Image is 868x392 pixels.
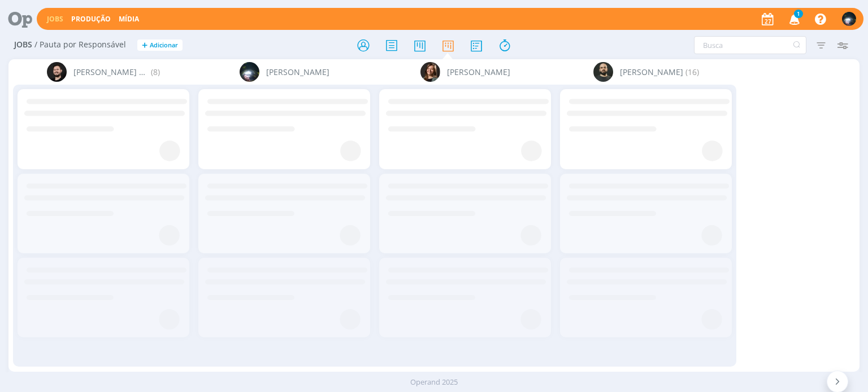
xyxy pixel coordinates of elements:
[240,62,259,82] img: G
[620,66,683,78] span: [PERSON_NAME]
[14,40,32,50] span: Jobs
[142,39,147,51] span: +
[151,66,160,78] span: (8)
[794,10,803,18] span: 1
[68,15,114,24] button: Produção
[685,66,699,78] span: (16)
[593,62,613,82] img: P
[73,66,149,78] span: [PERSON_NAME] Granata
[266,66,329,78] span: [PERSON_NAME]
[119,14,139,24] a: Mídia
[420,62,440,82] img: L
[47,62,67,82] img: B
[447,66,510,78] span: [PERSON_NAME]
[34,40,126,50] span: / Pauta por Responsável
[782,9,805,29] button: 1
[115,15,142,24] button: Mídia
[842,12,856,26] img: G
[694,36,806,54] input: Busca
[841,9,857,29] button: G
[71,14,111,24] a: Produção
[44,15,67,24] button: Jobs
[137,39,183,51] button: +Adicionar
[150,42,178,49] span: Adicionar
[47,14,63,24] a: Jobs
